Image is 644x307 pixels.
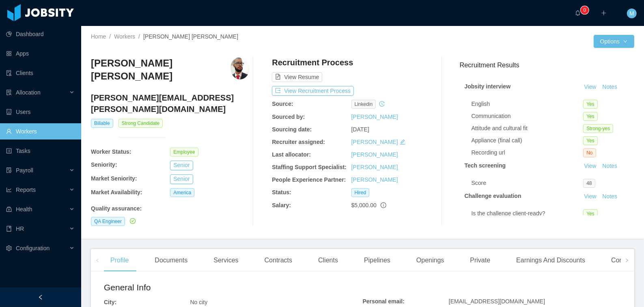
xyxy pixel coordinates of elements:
[6,143,75,159] a: icon: profileTasks
[351,126,369,133] span: [DATE]
[148,249,194,272] div: Documents
[170,174,193,184] button: Senior
[272,164,347,170] b: Staffing Support Specialist:
[272,88,354,94] a: icon: exportView Recruitment Process
[581,163,599,169] a: View
[351,188,370,197] span: Hired
[351,114,398,120] a: [PERSON_NAME]
[272,114,305,120] b: Sourced by:
[143,33,238,40] span: [PERSON_NAME] [PERSON_NAME]
[575,10,581,16] i: icon: bell
[272,86,354,96] button: icon: exportView Recruitment Process
[170,148,198,157] span: Employee
[583,136,598,145] span: Yes
[358,249,397,272] div: Pipelines
[583,124,613,133] span: Strong-yes
[190,299,207,305] span: No city
[6,104,75,120] a: icon: robotUsers
[91,175,137,182] b: Market Seniority:
[472,179,584,187] div: Score
[91,205,142,212] b: Quality assurance :
[109,33,111,40] span: /
[16,167,33,174] span: Payroll
[91,33,106,40] a: Home
[16,206,32,213] span: Health
[601,10,607,16] i: icon: plus
[91,189,142,195] b: Market Availability:
[583,209,598,218] span: Yes
[16,245,50,251] span: Configuration
[6,26,75,42] a: icon: pie-chartDashboard
[6,206,12,212] i: icon: medicine-box
[6,90,12,95] i: icon: solution
[170,161,193,170] button: Senior
[472,136,584,145] div: Appliance (final call)
[381,202,386,208] span: info-circle
[91,119,113,128] span: Billable
[472,112,584,120] div: Communication
[351,176,398,183] a: [PERSON_NAME]
[104,249,135,272] div: Profile
[460,60,634,70] h3: Recruitment Results
[130,218,136,224] i: icon: check-circle
[510,249,592,272] div: Earnings And Discounts
[138,33,140,40] span: /
[581,84,599,90] a: View
[128,218,136,224] a: icon: check-circle
[272,202,291,208] b: Salary:
[465,162,506,169] strong: Tech screening
[207,249,245,272] div: Services
[6,65,75,81] a: icon: auditClients
[379,101,385,107] i: icon: history
[272,126,312,133] b: Sourcing date:
[91,161,117,168] b: Seniority:
[465,83,511,90] strong: Jobsity interview
[91,217,125,226] span: QA Engineer
[599,192,621,202] button: Notes
[6,123,75,140] a: icon: userWorkers
[463,249,497,272] div: Private
[363,298,405,305] b: Personal email:
[272,176,346,183] b: People Experience Partner:
[581,193,599,200] a: View
[95,258,99,262] i: icon: left
[583,112,598,121] span: Yes
[16,89,41,96] span: Allocation
[472,100,584,108] div: English
[625,258,629,262] i: icon: right
[351,151,398,158] a: [PERSON_NAME]
[629,9,634,18] span: M
[599,82,621,92] button: Notes
[583,100,598,109] span: Yes
[351,164,398,170] a: [PERSON_NAME]
[272,139,325,145] b: Recruiter assigned:
[472,209,584,218] div: Is the challenge client-ready?
[16,187,36,193] span: Reports
[230,57,250,79] img: 1b88f4ed-49fd-4ab8-8326-ae4af38afdbf_664cf1df77e0c-400w.png
[583,179,595,188] span: 48
[118,119,163,128] span: Strong Candidate
[258,249,299,272] div: Contracts
[594,35,634,48] button: Optionsicon: down
[91,57,230,83] h3: [PERSON_NAME] [PERSON_NAME]
[581,6,589,14] sup: 0
[599,161,621,171] button: Notes
[351,202,377,208] span: $5,000.00
[16,225,24,232] span: HR
[472,124,584,133] div: Attitude and cultural fit
[91,148,131,155] b: Worker Status:
[272,189,291,195] b: Status:
[91,92,250,115] h4: [PERSON_NAME][EMAIL_ADDRESS][PERSON_NAME][DOMAIN_NAME]
[6,245,12,251] i: icon: setting
[104,281,363,294] h2: General Info
[400,139,405,145] i: icon: edit
[465,193,521,199] strong: Challenge evaluation
[449,298,545,305] span: [EMAIL_ADDRESS][DOMAIN_NAME]
[583,148,596,157] span: No
[351,100,376,109] span: linkedin
[312,249,345,272] div: Clients
[272,72,322,82] button: icon: file-textView Resume
[114,33,135,40] a: Workers
[351,139,398,145] a: [PERSON_NAME]
[6,187,12,193] i: icon: line-chart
